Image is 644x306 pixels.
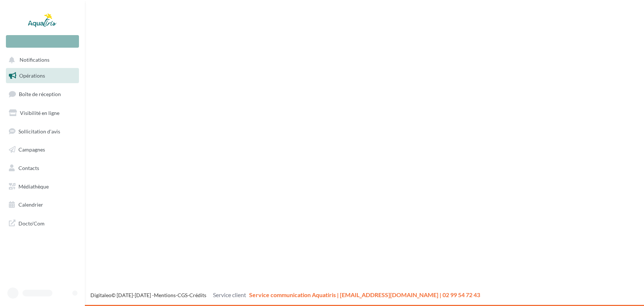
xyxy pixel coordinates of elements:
a: Médiathèque [4,179,80,194]
a: Opérations [4,68,80,84]
a: Sollicitation d'avis [4,124,80,139]
a: Contacts [4,160,80,176]
span: Boîte de réception [19,91,61,97]
div: Nouvelle campagne [6,35,79,48]
span: Service client [213,291,246,298]
span: Visibilité en ligne [20,110,59,116]
a: CGS [178,292,187,298]
span: Service communication Aquatiris | [EMAIL_ADDRESS][DOMAIN_NAME] | 02 99 54 72 43 [249,291,480,298]
span: © [DATE]-[DATE] - - - [90,292,480,298]
a: Docto'Com [4,215,80,231]
span: Contacts [18,165,39,171]
a: Boîte de réception [4,86,80,102]
span: Calendrier [18,201,43,208]
span: Médiathèque [18,183,49,190]
a: Crédits [189,292,206,298]
a: Campagnes [4,142,80,157]
span: Campagnes [18,146,45,153]
a: Calendrier [4,197,80,212]
span: Opérations [19,72,45,79]
a: Visibilité en ligne [4,105,80,121]
span: Docto'Com [18,218,45,228]
span: Notifications [20,57,49,63]
span: Sollicitation d'avis [18,128,60,134]
a: Mentions [154,292,176,298]
a: Digitaleo [90,292,111,298]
